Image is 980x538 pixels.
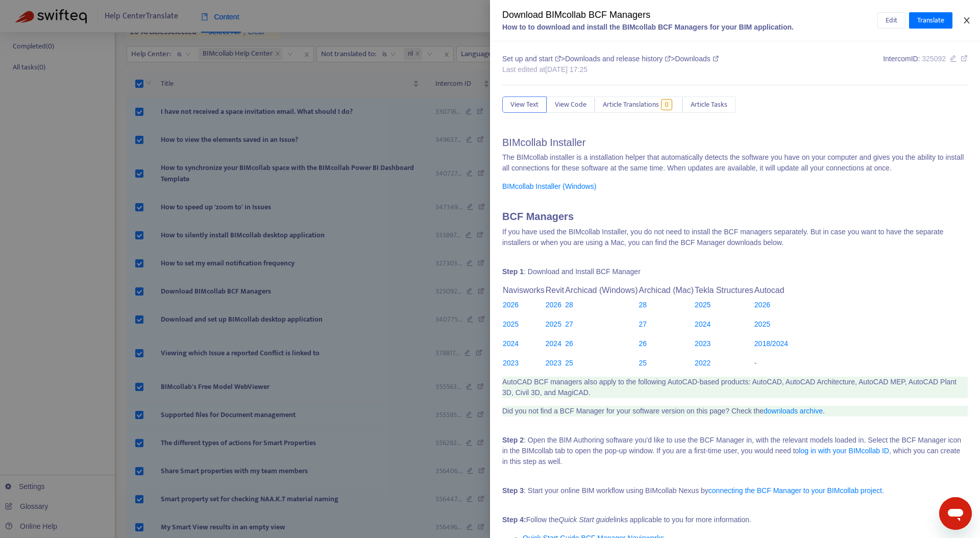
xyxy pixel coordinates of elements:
span: Downloads and release history > [565,55,675,63]
a: 2026 [546,301,561,309]
h4: Revit [546,285,564,295]
button: Translate [909,12,952,29]
h4: Autocad [754,285,788,295]
b: Step 1 [502,267,524,276]
a: 2023 [503,359,519,367]
span: 325092 [922,55,946,63]
i: Quick Start guide [559,516,614,524]
span: 0 [661,99,673,110]
a: 2025 [695,301,710,309]
span: Downloads [675,55,718,63]
a: downloads archive [764,407,823,415]
a: 25 [565,359,573,367]
a: 28 [639,301,647,309]
p: AutoCAD BCF managers also apply to the following AutoCAD-based products: AutoCAD, AutoCAD Archite... [502,377,968,398]
a: 2024 [695,320,710,328]
button: Edit [877,12,905,29]
p: : Start your online BIM workflow using BIMcollab Nexus by . ​ [502,485,968,507]
h4: Archicad (Windows) [565,285,638,295]
div: Intercom ID: [883,54,968,75]
span: close [963,16,971,25]
a: 2026 [503,301,519,309]
a: 27 [639,320,647,328]
div: How to to download and install the BIMcollab BCF Managers for your BIM application. [502,22,877,33]
p: ​ [502,181,968,203]
a: 2018/2024 [754,339,788,348]
b: Step 4: [502,516,526,524]
span: Translate [917,15,944,26]
a: 2023 [546,359,561,367]
a: 2025 [546,320,561,328]
a: 26 [639,339,647,348]
a: 2023 [695,339,710,348]
h4: Tekla Structures [695,285,753,295]
span: Article Tasks [691,99,727,110]
b: Step 2 [502,436,524,444]
a: 2022 [695,359,710,367]
button: Close [960,16,974,26]
span: Set up and start > [502,55,565,63]
a: 27 [565,320,573,328]
p: ​ : Open the BIM Authoring software you'd like to use the BCF Manager in, with the relevant model... [502,424,968,478]
iframe: Button to launch messaging window, conversation in progress [939,497,972,530]
h2: BIMcollab Installer [502,136,968,149]
p: Did you not find a BCF Manager for your software version on this page? Check the . [502,406,968,417]
div: Download BIMcollab BCF Managers [502,8,877,22]
a: 2024 [503,339,519,348]
span: View Text [510,99,538,110]
a: log in with your BIMcollab ID [799,447,889,455]
a: 2024 [546,339,561,348]
span: Article Translations [603,99,659,110]
a: 2026 [754,301,770,309]
a: 2025 [503,320,519,328]
div: Last edited at [DATE] 17:25 [502,64,719,75]
p: : Download and Install BCF Manager [502,266,968,277]
p: The BIMcollab installer is a installation helper that automatically detects the software you have... [502,152,968,174]
span: Edit [886,15,897,26]
b: Step 3 [502,486,524,495]
button: View Text [502,96,547,113]
h4: Navisworks [503,285,545,295]
a: 28 [565,301,573,309]
a: 2025 [754,320,770,328]
h4: Archicad (Mac) [639,285,694,295]
a: 26 [565,339,573,348]
p: - [754,358,788,369]
b: BCF Managers [502,211,574,222]
button: Article Tasks [682,96,736,113]
button: View Code [547,96,595,113]
p: If you have used the BIMcollab Installer, you do not need to install the BCF managers separately.... [502,227,968,259]
a: connecting the BCF Manager to your BIMcollab project [708,486,882,495]
a: 25 [639,359,647,367]
button: Article Translations0 [595,96,682,113]
a: BIMcollab Installer (Windows) [502,182,596,190]
p: Follow the links applicable to you for more information. [502,515,968,525]
span: View Code [555,99,586,110]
